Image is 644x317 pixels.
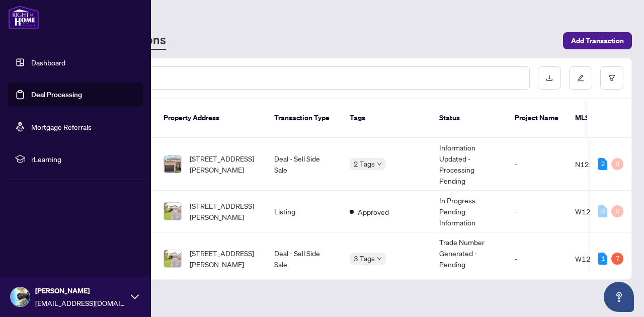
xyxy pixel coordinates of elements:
td: Deal - Sell Side Sale [266,232,342,285]
th: Transaction Type [266,99,342,138]
th: Property Address [155,99,266,138]
img: logo [8,5,39,29]
img: Profile Icon [11,287,30,306]
div: 2 [598,158,607,170]
div: 1 [598,253,607,265]
button: edit [569,66,592,90]
div: 0 [611,158,623,170]
span: [STREET_ADDRESS][PERSON_NAME] [190,153,258,175]
td: Listing [266,191,342,232]
span: N12297825 [575,160,616,169]
td: - [507,191,567,232]
img: thumbnail-img [164,250,181,267]
button: filter [600,66,623,90]
span: [PERSON_NAME] [35,285,126,296]
div: 0 [611,205,623,217]
span: filter [608,74,615,82]
span: Approved [358,206,389,217]
td: Trade Number Generated - Pending Information [431,232,507,285]
span: W12278979 [575,254,618,263]
span: W12278979 [575,207,618,216]
span: [STREET_ADDRESS][PERSON_NAME] [190,248,258,270]
th: Status [431,99,507,138]
td: - [507,138,567,191]
span: down [377,256,382,261]
div: 0 [598,205,607,217]
span: [STREET_ADDRESS][PERSON_NAME] [190,200,258,222]
th: Tags [342,99,431,138]
span: download [546,74,553,82]
button: download [538,66,561,90]
td: - [507,232,567,285]
span: down [377,162,382,167]
span: edit [577,74,584,82]
span: 2 Tags [354,158,375,170]
span: [EMAIL_ADDRESS][DOMAIN_NAME] [35,297,126,308]
td: In Progress - Pending Information [431,191,507,232]
td: Information Updated - Processing Pending [431,138,507,191]
button: Add Transaction [563,32,632,49]
img: thumbnail-img [164,155,181,173]
span: rLearning [31,153,136,165]
th: MLS # [567,99,627,138]
a: Deal Processing [31,90,82,99]
span: 3 Tags [354,253,375,264]
td: Deal - Sell Side Sale [266,138,342,191]
span: Add Transaction [571,33,624,49]
a: Mortgage Referrals [31,122,92,131]
div: 7 [611,253,623,265]
button: Open asap [604,282,634,312]
th: Project Name [507,99,567,138]
a: Dashboard [31,58,65,67]
img: thumbnail-img [164,203,181,220]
